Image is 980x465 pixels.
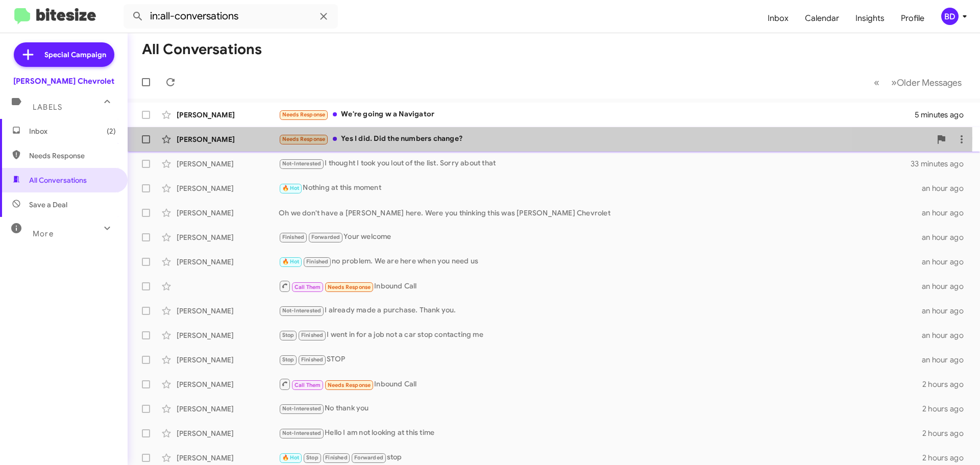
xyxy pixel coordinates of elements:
span: Stop [282,332,295,338]
div: an hour ago [922,183,972,193]
span: 🔥 Hot [282,185,300,191]
span: Finished [301,332,324,338]
span: Forwarded [352,453,385,463]
span: » [891,76,897,89]
div: [PERSON_NAME] [177,159,279,169]
span: Not-Interested [282,405,322,412]
div: 33 minutes ago [911,159,972,169]
span: Not-Interested [282,160,322,167]
span: (2) [107,126,116,136]
span: 🔥 Hot [282,454,300,461]
div: an hour ago [922,306,972,316]
div: I already made a purchase. Thank you. [279,305,922,316]
span: Not-Interested [282,307,322,314]
div: an hour ago [922,208,972,218]
span: Needs Response [29,151,116,161]
span: Forwarded [309,233,342,242]
span: All Conversations [29,175,87,185]
div: an hour ago [922,355,972,365]
div: 2 hours ago [922,404,972,414]
span: Stop [282,356,295,363]
div: 2 hours ago [922,379,972,389]
a: Calendar [797,4,847,33]
span: Inbox [29,126,116,136]
div: stop [279,452,922,463]
a: Inbox [759,4,797,33]
span: Finished [301,356,324,363]
span: Needs Response [328,284,371,290]
div: No thank you [279,403,922,414]
span: Call Them [295,284,321,290]
div: Yes I did. Did the numbers change? [279,133,931,145]
div: [PERSON_NAME] [177,134,279,144]
span: Finished [325,454,348,461]
div: 2 hours ago [922,428,972,438]
div: an hour ago [922,330,972,340]
span: Call Them [295,382,321,388]
a: Insights [847,4,893,33]
div: Hello I am not looking at this time [279,427,922,439]
div: [PERSON_NAME] [177,379,279,389]
div: [PERSON_NAME] [177,183,279,193]
span: « [874,76,879,89]
nav: Page navigation example [868,72,968,93]
div: [PERSON_NAME] Chevrolet [13,76,114,86]
div: Your welcome [279,231,922,243]
div: an hour ago [922,232,972,242]
span: Special Campaign [44,50,106,60]
div: Inbound Call [279,280,922,292]
div: STOP [279,354,922,365]
span: Older Messages [897,77,962,88]
span: More [33,229,54,238]
span: Finished [306,258,329,265]
a: Special Campaign [14,42,114,67]
button: Next [885,72,968,93]
div: an hour ago [922,257,972,267]
span: Needs Response [282,111,326,118]
div: 2 hours ago [922,453,972,463]
span: 🔥 Hot [282,258,300,265]
div: [PERSON_NAME] [177,110,279,120]
div: no problem. We are here when you need us [279,256,922,267]
div: [PERSON_NAME] [177,355,279,365]
div: [PERSON_NAME] [177,404,279,414]
span: Stop [306,454,318,461]
div: Inbound Call [279,378,922,390]
div: [PERSON_NAME] [177,330,279,340]
h1: All Conversations [142,41,262,58]
span: Needs Response [282,136,326,142]
span: Labels [33,103,62,112]
div: 5 minutes ago [915,110,972,120]
button: Previous [868,72,886,93]
div: [PERSON_NAME] [177,428,279,438]
span: Not-Interested [282,430,322,436]
div: [PERSON_NAME] [177,306,279,316]
div: Oh we don't have a [PERSON_NAME] here. Were you thinking this was [PERSON_NAME] Chevrolet [279,208,922,218]
div: Nothing at this moment [279,182,922,194]
div: [PERSON_NAME] [177,232,279,242]
span: Needs Response [328,382,371,388]
span: Save a Deal [29,200,67,210]
div: I thought I took you lout of the list. Sorry about that [279,158,911,169]
div: [PERSON_NAME] [177,208,279,218]
div: [PERSON_NAME] [177,453,279,463]
span: Finished [282,234,305,240]
div: [PERSON_NAME] [177,257,279,267]
a: Profile [893,4,933,33]
div: I went in for a job not a car stop contacting me [279,329,922,341]
div: an hour ago [922,281,972,291]
div: BD [941,8,959,25]
input: Search [124,4,338,29]
button: BD [933,8,969,25]
div: We're going w a Navigator [279,109,915,120]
